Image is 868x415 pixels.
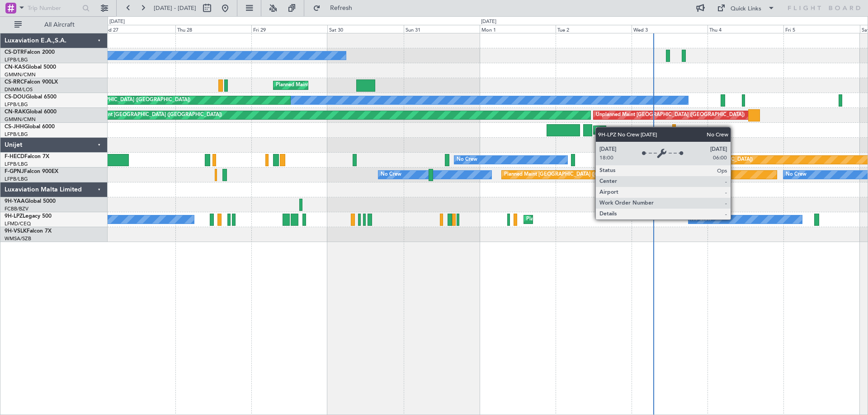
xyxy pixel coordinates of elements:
span: [DATE] - [DATE] [154,4,196,12]
span: CS-JHH [5,124,24,130]
div: Planned Maint Nice ([GEOGRAPHIC_DATA]) [526,213,627,226]
span: 9H-YAA [5,199,25,204]
a: F-GPNJFalcon 900EX [5,169,58,174]
div: No Crew [457,153,477,167]
button: Refresh [309,1,363,15]
span: F-HECD [5,154,24,159]
div: Thu 28 [175,25,251,33]
span: CN-KAS [5,65,25,70]
span: F-GPNJ [5,169,24,174]
div: Planned Maint [GEOGRAPHIC_DATA] ([GEOGRAPHIC_DATA]) [48,93,190,107]
div: No Crew [381,168,401,182]
div: Planned Maint [GEOGRAPHIC_DATA] ([GEOGRAPHIC_DATA]) [504,168,646,182]
a: WMSA/SZB [5,235,31,242]
a: CS-RRCFalcon 900LX [5,79,58,85]
div: Sat 30 [327,25,403,33]
a: CS-DOUGlobal 6500 [5,94,57,100]
a: LFPB/LBG [5,161,28,168]
div: Wed 3 [632,25,708,33]
a: CS-JHHGlobal 6000 [5,124,55,130]
a: GMMN/CMN [5,116,36,123]
a: 9H-YAAGlobal 5000 [5,199,56,204]
a: F-HECDFalcon 7X [5,154,49,159]
a: LFPB/LBG [5,101,28,108]
div: Planned Maint [GEOGRAPHIC_DATA] ([GEOGRAPHIC_DATA]) [276,79,418,92]
div: Quick Links [731,5,761,14]
div: Sun 31 [404,25,480,33]
button: Quick Links [712,1,779,15]
a: CN-RAKGlobal 6000 [5,109,57,115]
button: All Aircraft [10,18,98,32]
div: No Crew [691,213,712,226]
a: 9H-VSLKFalcon 7X [5,228,52,234]
div: [DATE] [481,18,496,26]
span: CS-DOU [5,94,26,100]
div: Tue 2 [556,25,632,33]
span: Refresh [322,5,360,11]
div: Thu 4 [708,25,783,33]
a: DNMM/LOS [5,86,33,93]
span: 9H-LPZ [5,214,23,219]
a: LFPB/LBG [5,131,28,138]
div: Unplanned Maint [GEOGRAPHIC_DATA] ([GEOGRAPHIC_DATA]) [596,108,745,122]
div: No Crew [786,168,807,182]
span: 9H-VSLK [5,228,27,234]
input: Trip Number [28,1,80,15]
a: CS-DTRFalcon 2000 [5,50,55,55]
a: LFMD/CEQ [5,220,31,227]
a: LFPB/LBG [5,56,28,63]
a: 9H-LPZLegacy 500 [5,214,52,219]
a: GMMN/CMN [5,71,36,78]
span: CS-DTR [5,50,24,55]
span: CS-RRC [5,79,24,85]
a: FCBB/BZV [5,205,28,212]
div: Wed 27 [99,25,175,33]
div: Fri 5 [783,25,859,33]
div: Fri 29 [251,25,327,33]
a: CN-KASGlobal 5000 [5,65,56,70]
div: Planned Maint [GEOGRAPHIC_DATA] ([GEOGRAPHIC_DATA]) [610,153,753,167]
div: Planned Maint [GEOGRAPHIC_DATA] ([GEOGRAPHIC_DATA]) [80,108,222,122]
div: [DATE] [109,18,125,26]
div: Planned Maint [GEOGRAPHIC_DATA] ([GEOGRAPHIC_DATA]) [596,123,738,137]
a: LFPB/LBG [5,176,28,182]
div: Mon 1 [480,25,556,33]
span: All Aircraft [24,22,95,28]
span: CN-RAK [5,109,26,115]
